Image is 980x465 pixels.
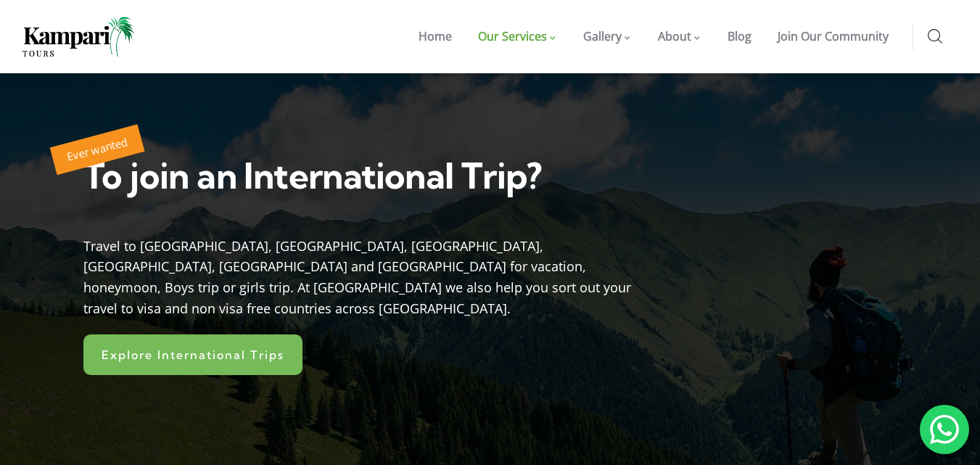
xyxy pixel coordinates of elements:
[83,229,664,319] div: Travel to [GEOGRAPHIC_DATA], [GEOGRAPHIC_DATA], [GEOGRAPHIC_DATA], [GEOGRAPHIC_DATA], [GEOGRAPHIC...
[419,28,452,44] span: Home
[778,28,889,44] span: Join Our Community
[658,28,691,44] span: About
[102,349,284,361] span: Explore International Trips
[583,28,622,44] span: Gallery
[920,405,969,454] div: 'Chat
[83,154,541,197] span: To join an International Trip?
[478,28,547,44] span: Our Services
[728,28,752,44] span: Blog
[22,17,135,57] img: Home
[83,334,302,375] a: Explore International Trips
[65,134,128,164] span: Ever wanted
